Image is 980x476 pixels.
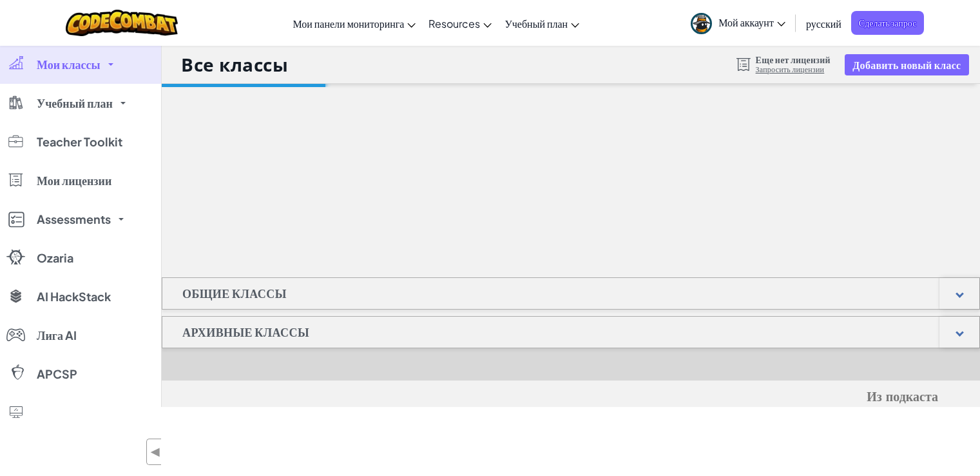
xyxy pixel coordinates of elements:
[756,54,831,64] span: Еще нет лицензий
[37,97,113,109] span: Учебный план
[37,213,111,225] span: Assessments
[428,17,480,30] span: Resources
[800,6,848,41] a: русский
[181,52,289,77] h1: Все классы
[422,6,498,41] a: Resources
[684,3,792,43] a: Мой аккаунт
[37,330,77,341] span: Лига AI
[691,13,712,34] img: avatar
[162,316,329,348] h1: Архивные классы
[504,17,568,30] span: Учебный план
[293,17,404,30] span: Мои панели мониторинга
[845,54,968,75] button: Добавить новый класс
[756,64,831,75] a: Запросить лицензии
[37,175,111,186] span: Мои лицензии
[162,277,307,310] h1: Общие классы
[37,59,101,70] span: Мои классы
[37,136,122,148] span: Teacher Toolkit
[37,291,111,302] span: AI HackStack
[66,10,178,36] img: CodeCombat logo
[204,387,938,407] h5: Из подкаста
[806,17,841,30] span: русский
[150,442,161,461] span: ◀
[851,11,925,35] a: Сделать запрос
[498,6,586,41] a: Учебный план
[37,252,73,264] span: Ozaria
[286,6,422,41] a: Мои панели мониторинга
[718,15,785,29] span: Мой аккаунт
